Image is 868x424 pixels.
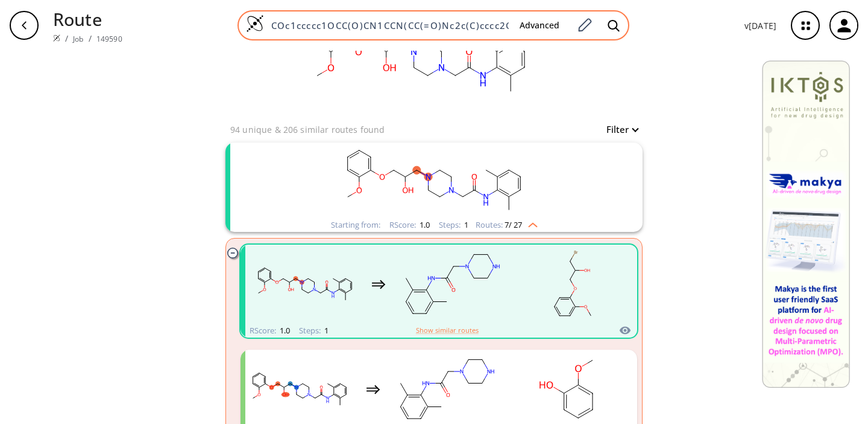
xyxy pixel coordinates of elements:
[439,221,468,229] div: Steps :
[65,32,68,45] li: /
[505,221,522,229] span: 7 / 27
[246,14,264,33] img: Logo Spaya
[278,325,290,336] span: 1.0
[744,19,776,32] p: v [DATE]
[389,221,430,229] div: RScore :
[510,14,569,37] button: Advanced
[251,246,359,322] svg: COc1ccccc1OCC(O)CN1CCN(CC(=O)Nc2c(C)cccc2C)CC1
[230,123,385,136] p: 94 unique & 206 similar routes found
[599,125,638,134] button: Filter
[762,60,850,388] img: Banner
[522,218,538,228] img: Up
[331,221,380,229] div: Starting from:
[53,6,122,32] p: Route
[322,325,329,336] span: 1
[476,221,538,229] div: Routes:
[418,219,430,230] span: 1.0
[73,34,83,44] a: Job
[462,219,468,230] span: 1
[264,19,510,31] input: Enter SMILES
[518,246,627,322] svg: COc1ccccc1OCC(O)CBr
[250,327,290,335] div: RScore :
[416,325,479,336] button: Show similar routes
[277,143,591,218] svg: COc1ccccc1OCC(O)CN1CCN(CC(=O)Nc2c(C)cccc2C)CC1
[53,34,60,42] img: Spaya logo
[89,32,92,45] li: /
[398,246,506,322] svg: Cc1cccc(C)c1NC(=O)CN1CCNCC1
[299,327,329,335] div: Steps :
[96,34,122,44] a: 149590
